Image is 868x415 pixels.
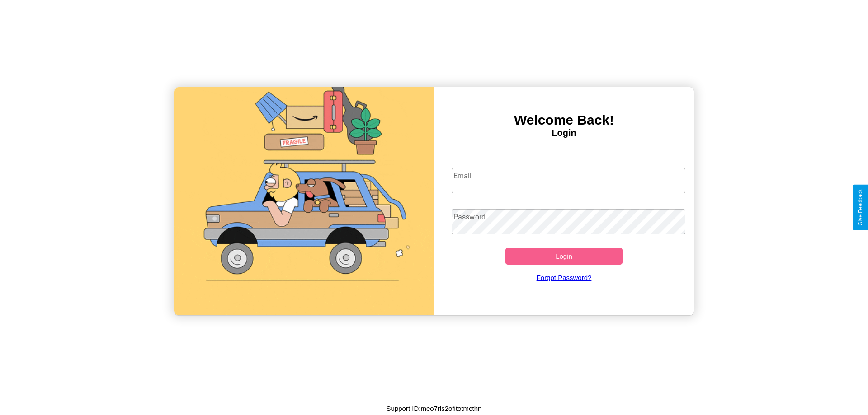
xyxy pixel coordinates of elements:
[434,112,694,128] h3: Welcome Back!
[434,128,694,138] h4: Login
[387,402,482,415] p: Support ID: meo7rls2ofitotmcthn
[857,189,863,226] div: Give Feedback
[447,265,681,290] a: Forgot Password?
[174,87,434,315] img: gif
[505,248,623,265] button: Login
